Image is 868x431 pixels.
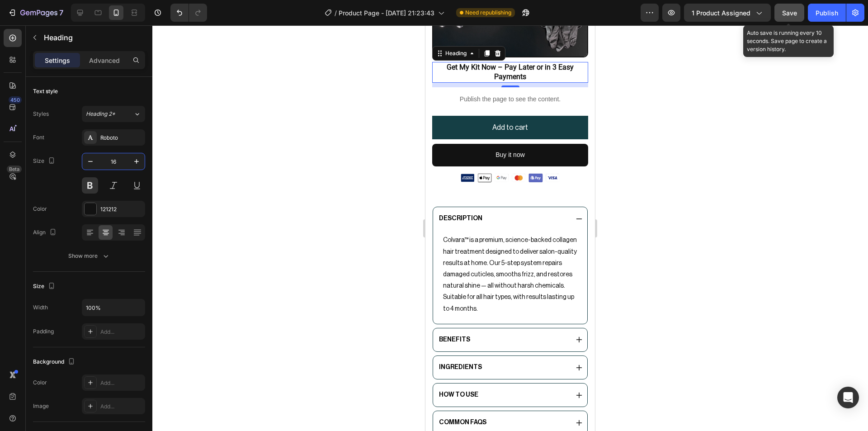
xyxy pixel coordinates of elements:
[89,56,120,65] p: Advanced
[100,403,143,411] div: Add...
[7,166,22,173] div: Beta
[33,280,57,293] div: Size
[170,4,207,22] div: Undo/Redo
[774,4,804,22] button: Save
[692,8,750,18] span: 1 product assigned
[33,379,47,387] div: Color
[33,227,58,239] div: Align
[44,32,142,43] p: Heading
[59,7,63,18] p: 7
[33,155,57,167] div: Size
[33,87,58,95] div: Text style
[684,4,771,22] button: 1 product assigned
[465,9,511,17] span: Need republishing
[425,25,595,431] iframe: Design area
[33,402,49,410] div: Image
[837,387,859,408] div: Open Intercom Messenger
[45,56,70,65] p: Settings
[339,8,434,18] span: Product Page - [DATE] 21:23:43
[33,356,77,368] div: Background
[68,251,110,260] div: Show more
[335,8,337,18] span: /
[33,110,49,118] div: Styles
[82,299,145,316] input: Auto
[4,4,67,22] button: 7
[100,134,143,142] div: Roboto
[33,205,47,213] div: Color
[100,379,143,387] div: Add...
[33,248,145,264] button: Show more
[33,327,54,336] div: Padding
[9,96,22,104] div: 450
[86,110,115,118] span: Heading 2*
[816,8,838,18] div: Publish
[100,205,143,213] div: 121212
[100,328,143,336] div: Add...
[782,9,797,17] span: Save
[33,133,44,142] div: Font
[82,106,145,122] button: Heading 2*
[33,303,48,312] div: Width
[808,4,846,22] button: Publish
